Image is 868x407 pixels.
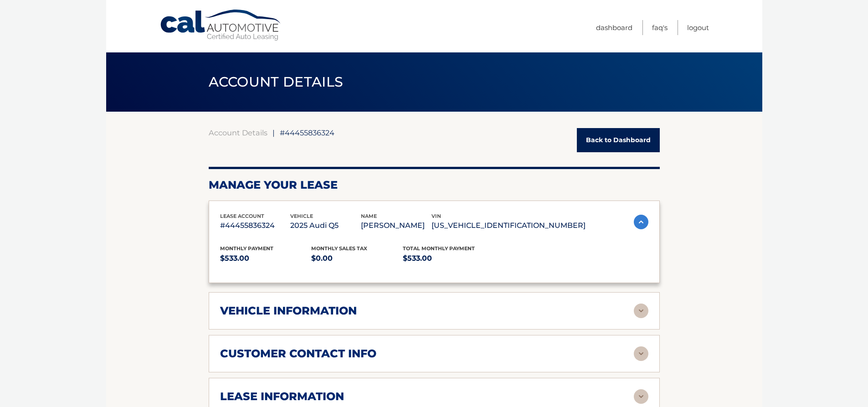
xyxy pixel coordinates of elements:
span: #44455836324 [280,128,334,137]
a: FAQ's [652,20,668,35]
span: lease account [220,213,264,219]
a: Dashboard [596,20,632,35]
h2: lease information [220,390,344,403]
a: Back to Dashboard [577,128,660,152]
p: [US_VEHICLE_IDENTIFICATION_NUMBER] [431,219,586,232]
p: 2025 Audi Q5 [290,219,361,232]
span: name [361,213,377,219]
span: Monthly Payment [220,245,273,252]
img: accordion-rest.svg [634,304,648,318]
a: Cal Automotive [159,9,282,41]
span: Total Monthly Payment [403,245,475,252]
img: accordion-rest.svg [634,389,648,404]
p: #44455836324 [220,219,291,232]
h2: Manage Your Lease [209,178,660,192]
span: | [272,128,275,137]
span: ACCOUNT DETAILS [209,73,344,90]
a: Account Details [209,128,267,137]
span: vin [431,213,441,219]
p: $533.00 [403,252,494,265]
a: Logout [687,20,709,35]
span: Monthly sales Tax [311,245,367,252]
img: accordion-rest.svg [634,346,648,361]
p: $0.00 [311,252,403,265]
p: [PERSON_NAME] [361,219,431,232]
span: vehicle [290,213,313,219]
img: accordion-active.svg [634,215,648,229]
h2: vehicle information [220,304,357,318]
h2: customer contact info [220,347,376,361]
p: $533.00 [220,252,312,265]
